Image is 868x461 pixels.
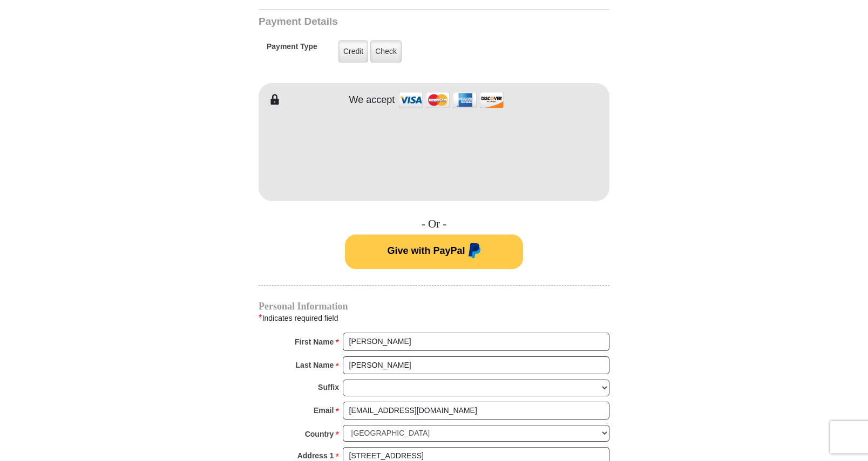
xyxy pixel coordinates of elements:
img: paypal [465,243,481,260]
button: Give with PayPal [345,235,523,269]
strong: First Name [295,334,334,349]
strong: Email [314,403,334,418]
h4: We accept [349,94,395,106]
h3: Payment Details [259,16,534,28]
label: Check [370,40,402,63]
span: Give with PayPal [387,245,465,256]
strong: Last Name [296,357,334,373]
label: Credit [338,40,368,63]
img: credit cards accepted [397,88,505,112]
strong: Suffix [318,380,339,395]
h4: Personal Information [259,302,609,311]
strong: Country [305,426,334,442]
div: Indicates required field [259,311,609,325]
h4: - Or - [259,217,609,231]
h5: Payment Type [267,42,317,57]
